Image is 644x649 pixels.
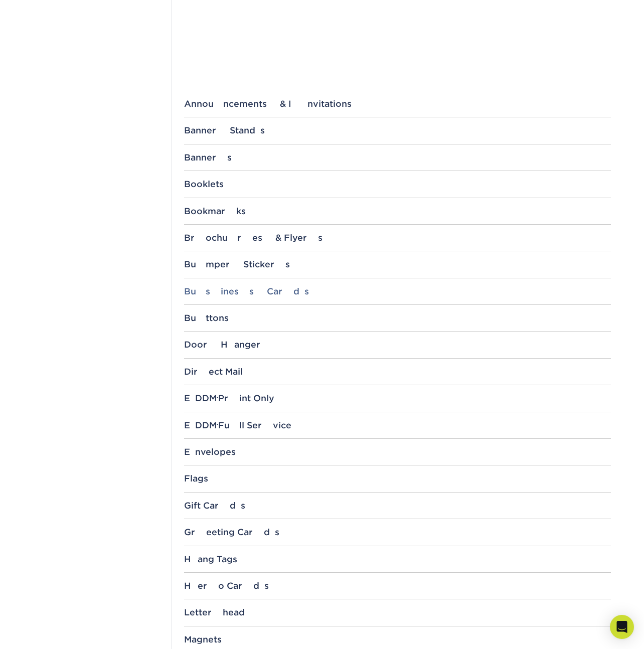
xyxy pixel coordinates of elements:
div: Banners [184,152,611,163]
div: Envelopes [184,447,611,457]
div: Booklets [184,179,611,189]
div: Open Intercom Messenger [610,615,634,639]
div: Bumper Stickers [184,259,611,269]
div: Brochures & Flyers [184,233,611,243]
div: Letterhead [184,607,611,617]
div: EDDM Full Service [184,420,611,430]
div: Flags [184,473,611,483]
div: Bookmarks [184,206,611,216]
div: Business Cards [184,286,611,296]
small: ® [217,396,218,401]
div: EDDM Print Only [184,393,611,403]
div: Buttons [184,313,611,323]
div: Magnets [184,634,611,644]
div: Gift Cards [184,501,611,511]
div: Hang Tags [184,554,611,564]
div: Banner Stands [184,125,611,135]
div: Door Hanger [184,340,611,350]
div: Greeting Cards [184,527,611,537]
small: ® [217,423,218,427]
div: Direct Mail [184,367,611,377]
div: Announcements & Invitations [184,99,611,109]
div: Hero Cards [184,581,611,591]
